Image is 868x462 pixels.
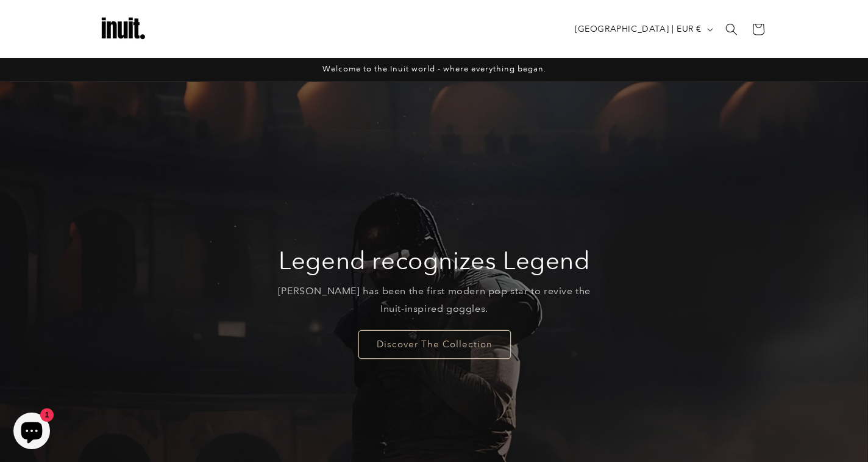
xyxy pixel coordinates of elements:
[10,413,54,452] inbox-online-store-chat: Shopify online store chat
[268,283,600,318] p: [PERSON_NAME] has been the first modern pop star to revive the Inuit-inspired goggles.
[99,58,769,81] div: Announcement
[99,5,148,54] img: Inuit Logo
[279,245,589,276] h2: Legend recognizes Legend
[718,16,745,43] summary: Search
[358,330,510,358] a: Discover The Collection
[575,23,702,35] span: [GEOGRAPHIC_DATA] | EUR €
[567,18,718,41] button: [GEOGRAPHIC_DATA] | EUR €
[322,64,546,73] span: Welcome to the Inuit world - where everything began.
